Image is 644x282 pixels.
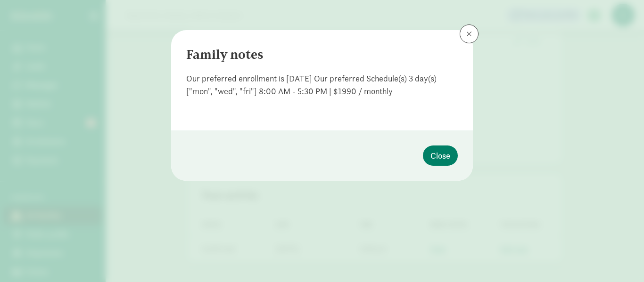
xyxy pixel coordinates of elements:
button: Close [423,145,458,166]
div: Our preferred enrollment is [DATE] Our preferred Schedule(s) 3 day(s) ["mon", "wed", "fri"] 8:00 ... [186,72,458,97]
span: Close [430,149,450,162]
div: Family notes [186,45,458,64]
iframe: Chat Widget [597,237,644,282]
